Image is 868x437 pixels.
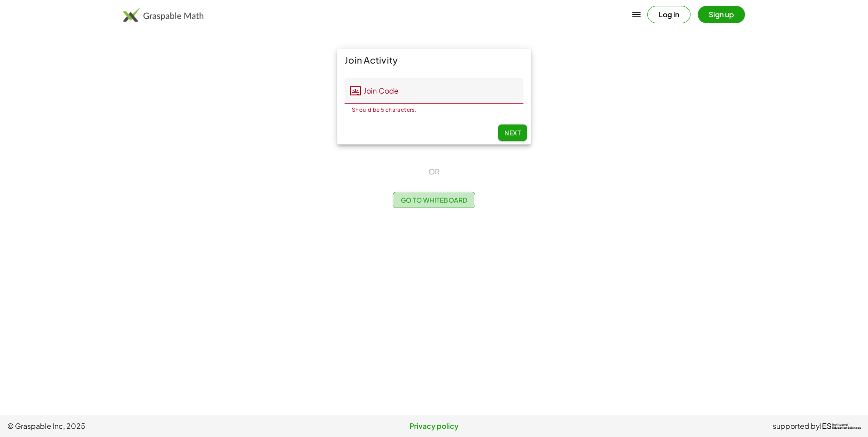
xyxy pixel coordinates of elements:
[820,421,861,432] a: IESInstitute ofEducation Sciences
[504,129,521,137] span: Next
[7,421,292,432] span: © Graspable Inc, 2025
[698,6,745,23] button: Sign up
[393,192,475,208] button: Go to Whiteboard
[820,422,832,431] span: IES
[773,421,820,432] span: supported by
[352,107,504,113] div: Should be 5 characters.
[647,6,690,23] button: Log in
[498,124,527,141] button: Next
[429,166,439,177] span: OR
[400,196,467,204] span: Go to Whiteboard
[832,423,861,430] span: Institute of Education Sciences
[292,421,577,432] a: Privacy policy
[337,49,531,71] div: Join Activity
